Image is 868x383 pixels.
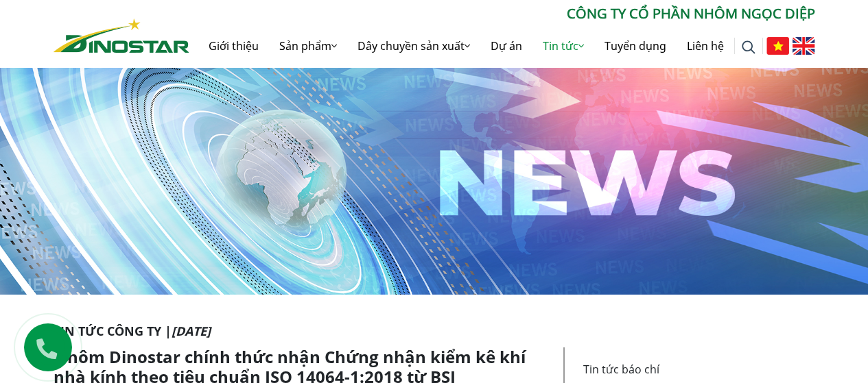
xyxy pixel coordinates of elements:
a: Liên hệ [677,24,734,68]
a: Dây chuyền sản xuất [347,24,480,68]
p: Tin tức Công ty | [54,322,815,341]
a: Giới thiệu [198,24,269,68]
a: Sản phẩm [269,24,347,68]
a: Dự án [480,24,532,68]
img: search [742,40,755,54]
img: Nhôm Dinostar [54,18,189,53]
a: Tuyển dụng [594,24,677,68]
p: Tin tức báo chí [583,361,807,378]
a: Tin tức [532,24,594,68]
p: CÔNG TY CỔ PHẦN NHÔM NGỌC DIỆP [189,3,815,24]
i: [DATE] [172,323,211,339]
img: English [793,37,815,55]
img: Tiếng Việt [766,37,789,55]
